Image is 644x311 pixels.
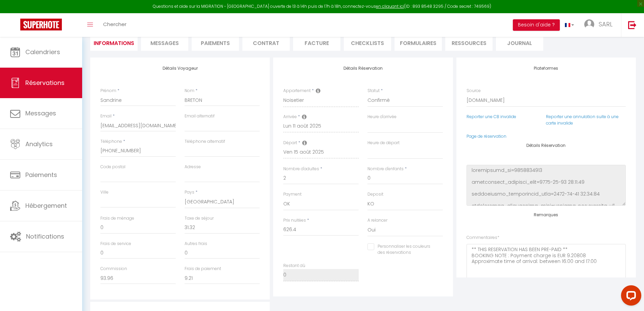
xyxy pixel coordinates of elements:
span: Messages [25,109,56,117]
h4: Détails Réservation [283,66,443,71]
label: Autres frais [185,241,207,247]
h4: Plateformes [467,66,626,71]
li: Contrat [242,34,290,51]
span: Chercher [103,21,126,28]
span: Messages [150,39,179,47]
li: FORMULAIRES [395,34,442,51]
a: ... SARL [579,13,621,37]
li: CHECKLISTS [344,34,391,51]
button: Besoin d'aide ? [513,19,560,31]
li: Ressources [445,34,493,51]
a: Reporter une annulation suite à une carte invalide [546,114,619,126]
label: Nombre d'adultes [283,166,319,172]
label: Nombre d'enfants [367,166,404,172]
label: Taxe de séjour [185,215,214,222]
li: Informations [90,34,138,51]
span: Réservations [25,79,65,87]
h4: Détails Voyageur [100,66,260,71]
label: Adresse [185,164,201,170]
a: en cliquant ici [376,3,404,9]
iframe: LiveChat chat widget [616,283,644,311]
span: Hébergement [25,201,67,210]
label: Téléphone alternatif [185,138,225,145]
h4: Remarques [467,213,626,217]
label: Frais de ménage [100,215,134,222]
label: Commentaires [467,235,499,241]
a: Page de réservation [467,133,506,139]
label: Départ [283,140,297,146]
label: Source [467,88,481,94]
label: Code postal [100,164,125,170]
a: Chercher [98,13,132,37]
img: logout [628,21,637,29]
label: Appartement [283,88,311,94]
label: A relancer [367,217,387,224]
label: Nom [185,88,194,94]
img: ... [584,19,594,29]
li: Facture [293,34,340,51]
label: Pays [185,189,194,196]
label: Payment [283,191,302,198]
li: Journal [496,34,543,51]
span: Notifications [26,232,64,241]
label: Frais de paiement [185,266,221,272]
img: Super Booking [20,19,62,30]
li: Paiements [192,34,239,51]
label: Téléphone [100,138,122,145]
label: Prénom [100,88,116,94]
a: Reporter une CB invalide [467,114,516,119]
label: Restant dû [283,263,305,269]
label: Heure d'arrivée [367,114,397,120]
span: Paiements [25,171,57,179]
label: Arrivée [283,114,297,120]
span: Calendriers [25,48,60,56]
label: Frais de service [100,241,131,247]
span: Analytics [25,140,53,148]
label: Email alternatif [185,113,215,119]
label: Ville [100,189,109,196]
span: SARL [599,20,613,28]
label: Commission [100,266,127,272]
label: Deposit [367,191,383,198]
label: Statut [367,88,380,94]
label: Email [100,113,112,119]
label: Prix nuitées [283,217,306,224]
label: Heure de départ [367,140,400,146]
h4: Détails Réservation [467,143,626,148]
